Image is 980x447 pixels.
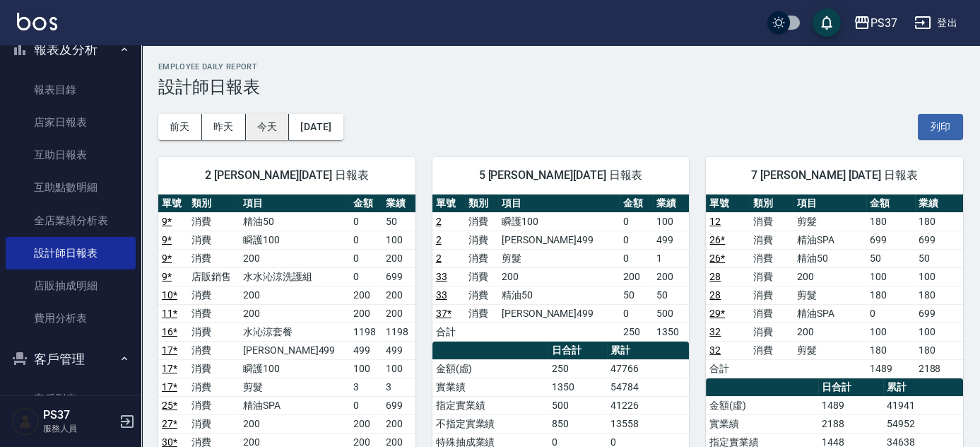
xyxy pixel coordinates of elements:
td: 消費 [465,267,498,286]
td: 消費 [188,414,240,433]
td: 消費 [750,231,793,249]
th: 累計 [607,342,689,360]
td: 200 [653,267,689,286]
td: 250 [620,323,653,341]
td: 消費 [188,249,240,267]
td: 200 [350,304,382,323]
button: 今天 [246,114,290,140]
a: 報表目錄 [6,74,136,106]
a: 客戶列表 [6,383,136,415]
td: 200 [498,267,620,286]
th: 類別 [465,195,498,213]
td: 500 [653,304,689,323]
td: 消費 [188,359,240,378]
td: 2188 [915,359,963,378]
td: 200 [620,267,653,286]
th: 業績 [653,195,689,213]
h5: PS37 [43,408,115,422]
td: 699 [382,396,415,414]
td: 精油SPA [240,396,350,414]
td: 剪髮 [498,249,620,267]
h2: Employee Daily Report [158,62,963,71]
th: 日合計 [548,342,607,360]
td: 0 [350,231,382,249]
a: 28 [709,289,721,301]
td: 消費 [465,231,498,249]
td: 消費 [750,304,793,323]
th: 項目 [498,195,620,213]
button: 客戶管理 [6,341,136,378]
td: 消費 [188,231,240,249]
td: 消費 [465,304,498,323]
a: 12 [709,216,721,227]
button: 列印 [918,114,963,140]
td: 180 [866,212,914,231]
td: 41226 [607,396,689,414]
td: 50 [866,249,914,267]
td: 消費 [750,341,793,359]
td: 200 [382,414,415,433]
td: 指定實業績 [432,396,548,414]
td: 消費 [750,249,793,267]
td: 54784 [607,378,689,396]
td: 54952 [883,414,963,433]
a: 32 [709,326,721,337]
td: 0 [620,212,653,231]
td: 200 [793,323,866,341]
td: 合計 [432,323,466,341]
span: 2 [PERSON_NAME][DATE] 日報表 [175,168,399,182]
td: 0 [350,267,382,286]
td: 200 [382,304,415,323]
td: 0 [620,231,653,249]
th: 類別 [750,195,793,213]
th: 日合計 [818,378,883,397]
td: 消費 [188,323,240,341]
td: 3 [350,378,382,396]
td: 13558 [607,414,689,433]
td: 499 [653,231,689,249]
th: 金額 [866,195,914,213]
td: 消費 [750,212,793,231]
td: 499 [382,341,415,359]
td: 水水沁涼洗護組 [240,267,350,286]
td: 699 [915,231,963,249]
span: 5 [PERSON_NAME][DATE] 日報表 [449,168,673,182]
td: 0 [620,249,653,267]
td: 消費 [188,304,240,323]
a: 32 [709,344,721,356]
td: 金額(虛) [706,396,818,414]
img: Person [11,407,40,436]
td: [PERSON_NAME]499 [240,341,350,359]
td: 200 [793,267,866,286]
td: 消費 [465,249,498,267]
td: 1489 [818,396,883,414]
td: 180 [866,286,914,304]
td: 不指定實業績 [432,414,548,433]
a: 33 [436,289,447,301]
td: 200 [382,249,415,267]
td: 剪髮 [793,212,866,231]
td: 100 [915,323,963,341]
td: 精油SPA [793,304,866,323]
td: 2188 [818,414,883,433]
td: [PERSON_NAME]499 [498,231,620,249]
td: 1198 [382,323,415,341]
td: 200 [350,414,382,433]
td: 消費 [750,286,793,304]
td: 1350 [548,378,607,396]
td: 1489 [866,359,914,378]
td: 50 [620,286,653,304]
h3: 設計師日報表 [158,77,963,97]
th: 單號 [158,195,188,213]
th: 類別 [188,195,240,213]
td: 消費 [750,267,793,286]
td: 47766 [607,359,689,378]
td: 200 [240,304,350,323]
td: 瞬護100 [240,359,350,378]
table: a dense table [432,195,690,342]
td: 剪髮 [793,341,866,359]
td: 50 [653,286,689,304]
td: 100 [866,267,914,286]
td: 瞬護100 [240,231,350,249]
button: PS37 [848,8,903,37]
